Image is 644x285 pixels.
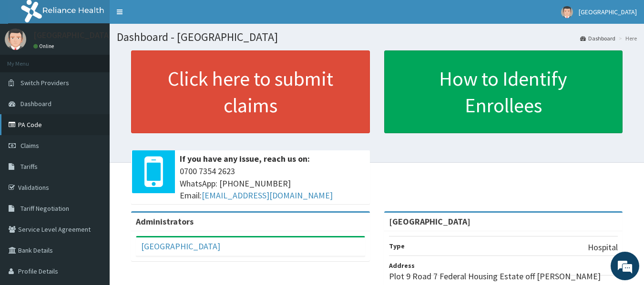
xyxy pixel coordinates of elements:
[33,31,112,39] p: [GEOGRAPHIC_DATA]
[20,204,69,213] span: Tariff Negotiation
[561,6,573,18] img: User Image
[136,216,194,227] b: Administrators
[33,43,56,49] a: Online
[180,153,310,164] b: If you have any issue, reach us on:
[389,242,405,250] b: Type
[131,50,370,133] a: Click here to submit claims
[20,141,39,150] span: Claims
[616,34,637,42] li: Here
[180,165,365,202] span: 0700 7354 2623 WhatsApp: [PHONE_NUMBER] Email:
[20,79,69,87] span: Switch Providers
[20,162,38,171] span: Tariffs
[117,31,637,43] h1: Dashboard - [GEOGRAPHIC_DATA]
[20,99,51,108] span: Dashboard
[580,34,615,42] a: Dashboard
[389,216,470,227] strong: [GEOGRAPHIC_DATA]
[588,241,618,254] p: Hospital
[5,29,26,50] img: User Image
[384,50,623,133] a: How to Identify Enrollees
[579,8,637,16] span: [GEOGRAPHIC_DATA]
[141,241,220,252] a: [GEOGRAPHIC_DATA]
[202,190,333,201] a: [EMAIL_ADDRESS][DOMAIN_NAME]
[389,261,415,270] b: Address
